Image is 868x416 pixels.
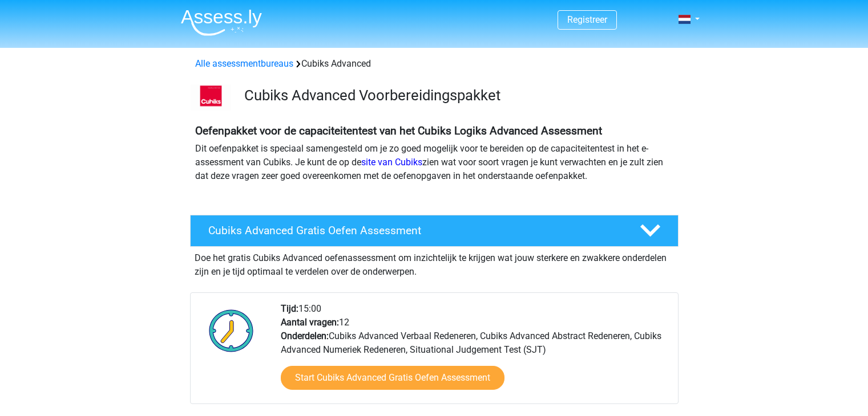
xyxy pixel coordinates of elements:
[281,303,298,314] b: Tijd:
[203,302,260,359] img: Klok
[191,84,231,111] img: logo-cubiks-300x193.png
[281,331,329,341] b: Onderdelen:
[181,9,262,36] img: Assessly
[281,366,504,390] a: Start Cubiks Advanced Gratis Oefen Assessment
[281,317,339,328] b: Aantal vragen:
[185,215,683,247] a: Cubiks Advanced Gratis Oefen Assessment
[190,247,679,279] div: Doe het gratis Cubiks Advanced oefenassessment om inzichtelijk te krijgen wat jouw sterkere en zw...
[195,124,602,137] b: Oefenpakket voor de capaciteitentest van het Cubiks Logiks Advanced Assessment
[208,224,621,237] h4: Cubiks Advanced Gratis Oefen Assessment
[567,14,607,25] a: Registreer
[272,302,677,403] div: 15:00 12 Cubiks Advanced Verbaal Redeneren, Cubiks Advanced Abstract Redeneren, Cubiks Advanced N...
[244,87,669,104] h3: Cubiks Advanced Voorbereidingspakket
[195,58,293,69] a: Alle assessmentbureaus
[191,57,678,71] div: Cubiks Advanced
[361,157,422,168] a: site van Cubiks
[195,142,673,183] p: Dit oefenpakket is speciaal samengesteld om je zo goed mogelijk voor te bereiden op de capaciteit...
